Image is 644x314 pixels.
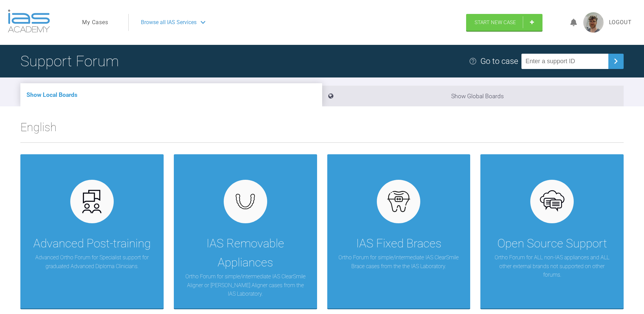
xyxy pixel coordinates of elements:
img: fixed.9f4e6236.svg [386,189,412,215]
span: Browse all IAS Services [141,18,197,27]
img: help.e70b9f3d.svg [469,57,477,65]
a: IAS Fixed BracesOrtho Forum for simple/intermediate IAS ClearSmile Brace cases from the the IAS L... [327,154,471,309]
a: My Cases [82,18,108,27]
img: removables.927eaa4e.svg [232,192,258,211]
div: IAS Fixed Braces [356,234,441,253]
div: IAS Removable Appliances [184,234,307,272]
a: Advanced Post-trainingAdvanced Ortho Forum for Specialist support for graduated Advanced Diploma ... [20,154,164,309]
div: Go to case [480,55,518,68]
a: Logout [609,18,632,27]
h2: English [20,118,624,142]
img: opensource.6e495855.svg [539,189,565,215]
a: Open Source SupportOrtho Forum for ALL non-IAS appliances and ALL other external brands not suppo... [480,154,624,309]
span: Start New Case [475,19,516,25]
a: IAS Removable AppliancesOrtho Forum for simple/intermediate IAS ClearSmile Aligner or [PERSON_NAM... [174,154,317,309]
p: Ortho Forum for simple/intermediate IAS ClearSmile Brace cases from the the IAS Laboratory. [337,253,460,271]
p: Ortho Forum for ALL non-IAS appliances and ALL other external brands not supported on other forums. [491,253,613,279]
img: profile.png [583,12,604,33]
input: Enter a support ID [521,54,608,69]
div: Open Source Support [497,234,607,253]
img: logo-light.3e3ef733.png [8,10,50,33]
div: Advanced Post-training [33,234,151,253]
li: Show Local Boards [20,83,322,106]
p: Advanced Ortho Forum for Specialist support for graduated Advanced Diploma Clinicians. [31,253,153,271]
li: Show Global Boards [322,86,624,106]
a: Start New Case [466,14,542,31]
h1: Support Forum [20,49,119,73]
img: chevronRight.28bd32b0.svg [610,56,621,67]
img: advanced.73cea251.svg [79,189,105,215]
p: Ortho Forum for simple/intermediate IAS ClearSmile Aligner or [PERSON_NAME] Aligner cases from th... [184,272,307,298]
